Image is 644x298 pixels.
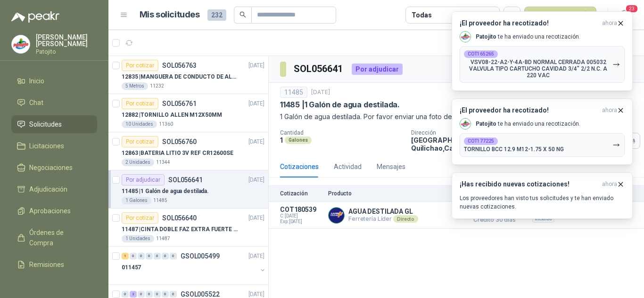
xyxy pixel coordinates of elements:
h3: SOL056641 [294,62,344,76]
a: 1 0 0 0 0 0 0 GSOL005499[DATE] 011457 [122,250,266,281]
span: Exp: [DATE] [280,219,322,225]
p: Patojito [36,49,97,55]
div: Por cotizar [122,98,158,109]
a: Órdenes de Compra [11,224,97,252]
div: Por cotizar [122,212,158,224]
div: 0 [154,291,161,298]
img: Logo peakr [11,11,59,23]
div: Directo [393,215,418,223]
span: Chat [29,97,43,108]
div: Cotizaciones [280,161,319,172]
span: 23 [625,4,638,13]
p: 12835 | MANGUERA DE CONDUCTO DE ALAMBRE DE ACERO PU [122,72,239,81]
div: 5 Metros [122,82,148,90]
p: GSOL005499 [181,253,220,259]
p: 12882 | TORNILLO ALLEN M12X50MM [122,111,222,120]
div: 0 [130,253,137,259]
div: 2 Unidades [122,159,154,166]
span: ahora [602,180,617,188]
p: Producto [328,190,463,197]
div: 0 [138,253,145,259]
span: Inicio [29,76,44,86]
div: 1 Galones [122,197,151,204]
div: Todas [412,10,431,20]
p: [DATE] [248,99,264,108]
div: 0 [170,253,177,259]
p: [PERSON_NAME] [PERSON_NAME] [36,34,97,47]
p: [DATE] [248,61,264,70]
p: 11360 [159,121,173,128]
div: 2 [130,291,137,298]
span: Remisiones [29,259,64,270]
span: Órdenes de Compra [29,227,88,248]
a: Por cotizarSOL056763[DATE] 12835 |MANGUERA DE CONDUCTO DE ALAMBRE DE ACERO PU5 Metros11232 [108,56,268,94]
div: Por cotizar [122,136,158,147]
div: 0 [170,291,177,298]
p: AGUA DESTILADA GL [348,208,418,215]
a: Por cotizarSOL056761[DATE] 12882 |TORNILLO ALLEN M12X50MM10 Unidades11360 [108,94,268,132]
button: ¡El proveedor ha recotizado!ahora Company LogoPatojito te ha enviado una recotización.COT177225TO... [452,98,633,165]
div: Por adjudicar [122,174,165,185]
span: Licitaciones [29,141,64,151]
span: Negociaciones [29,162,73,173]
span: C: [DATE] [280,213,322,219]
p: Cotización [280,190,322,197]
p: te ha enviado una recotización. [476,120,580,128]
p: 11232 [150,82,164,90]
p: SOL056763 [162,62,197,69]
div: 0 [162,291,169,298]
span: Aprobaciones [29,206,71,216]
div: 11485 [280,87,307,98]
p: 011457 [122,263,141,272]
p: SOL056641 [168,177,203,183]
h3: ¡El proveedor ha recotizado! [460,19,598,27]
b: COT177225 [468,139,494,144]
b: Patojito [476,33,496,40]
a: Licitaciones [11,137,97,155]
img: Company Logo [12,35,30,53]
div: 0 [146,291,153,298]
p: [GEOGRAPHIC_DATA], [STREET_ADDRESS] Santander de Quilichao , Cauca [411,136,620,152]
p: Cantidad [280,129,404,136]
img: Company Logo [460,32,471,42]
button: Nueva solicitud [524,7,596,24]
h3: ¡Has recibido nuevas cotizaciones! [460,180,598,188]
div: 0 [122,291,129,298]
div: 1 [122,253,129,259]
button: ¡El proveedor ha recotizado!ahora Company LogoPatojito te ha enviado una recotización.COT165265VS... [452,11,633,91]
p: Los proveedores han visto tus solicitudes y te han enviado nuevas cotizaciones. [460,194,625,211]
button: COT165265VSV08-22-A2-Y-4A-BD NORMAL CERRADA 005032 VALVULA TIPO CARTUCHO CAVIDAD 3/4" 2/2 N.C. A ... [460,46,625,83]
div: Actividad [334,161,362,172]
a: Chat [11,94,97,112]
a: Adjudicación [11,180,97,198]
p: TORNILLO BCC 12.9 M12-1.75 X 50 NG [464,146,564,153]
p: [DATE] [248,214,264,223]
a: Aprobaciones [11,202,97,220]
a: Inicio [11,72,97,90]
p: [DATE] [248,252,264,261]
a: Remisiones [11,256,97,274]
div: Por adjudicar [352,64,403,75]
div: 0 [154,253,161,259]
p: 11487 | CINTA DOBLE FAZ EXTRA FUERTE MARCA:3M [122,225,239,234]
p: 12863 | BATERIA LITIO 3V REF CR12600SE [122,149,233,158]
p: Dirección [411,129,620,136]
p: te ha enviado una recotización. [476,33,580,41]
p: SOL056761 [162,100,197,107]
p: SOL056640 [162,215,197,221]
div: Por cotizar [122,60,158,71]
div: 0 [146,253,153,259]
span: ahora [602,19,617,27]
span: ahora [602,106,617,114]
div: 0 [162,253,169,259]
p: Ferretería Líder [348,215,418,223]
p: [DATE] [248,176,264,185]
h1: Mis solicitudes [140,8,200,22]
a: Por cotizarSOL056760[DATE] 12863 |BATERIA LITIO 3V REF CR12600SE2 Unidades11344 [108,132,268,170]
p: 11485 | 1 Galón de agua destilada. [122,187,209,196]
a: Solicitudes [11,115,97,133]
p: [DATE] [311,88,330,97]
div: Galones [285,137,312,144]
p: SOL056760 [162,138,197,145]
span: search [239,11,246,18]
